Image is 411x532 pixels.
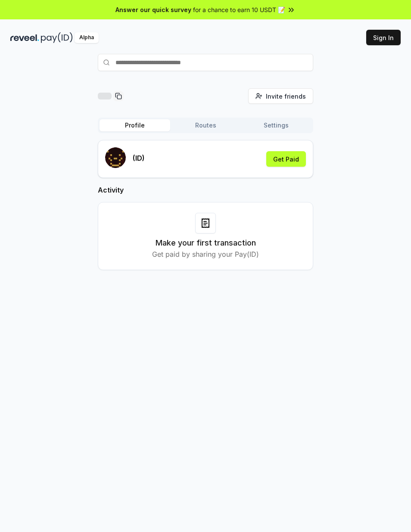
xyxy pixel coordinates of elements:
p: Get paid by sharing your Pay(ID) [152,249,259,259]
h2: Activity [98,185,313,195]
span: Answer our quick survey [115,5,191,14]
button: Invite friends [248,88,313,104]
button: Profile [100,119,170,131]
span: for a chance to earn 10 USDT 📝 [193,5,285,14]
button: Routes [170,119,241,131]
img: pay_id [41,32,73,43]
img: reveel_dark [10,32,39,43]
h3: Make your first transaction [156,237,256,249]
button: Sign In [366,30,401,45]
div: Alpha [75,32,99,43]
button: Get Paid [266,151,306,167]
button: Settings [241,119,311,131]
span: Invite friends [266,92,306,101]
p: (ID) [133,153,145,163]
